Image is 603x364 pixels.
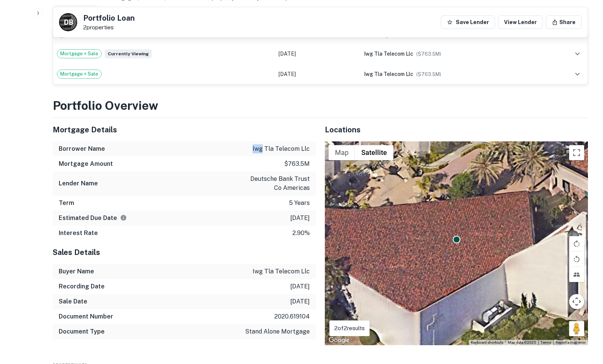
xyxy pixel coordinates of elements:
span: ($ 763.5M ) [416,71,441,77]
p: 5 years [289,199,310,208]
p: stand alone mortgage [245,327,310,336]
span: iwg tla telecom llc [364,71,413,77]
a: Open this area in Google Maps (opens a new window) [327,335,352,345]
button: Show street map [329,145,355,160]
td: [DATE] [275,64,360,84]
span: ($ 763.5M ) [416,51,441,57]
p: 2.90% [292,229,310,238]
h5: Mortgage Details [53,124,316,135]
button: Save Lender [441,15,495,29]
h6: Term [59,199,74,208]
p: [DATE] [290,297,310,306]
p: D B [64,17,73,27]
h6: Interest Rate [59,229,98,238]
h6: Borrower Name [59,144,105,153]
p: iwg tla telecom llc [253,267,310,276]
img: Google [327,335,352,345]
td: [DATE] [275,44,360,64]
h6: Document Number [59,312,113,321]
button: Keyboard shortcuts [471,340,503,345]
button: Map camera controls [569,294,584,309]
button: Share [546,15,582,29]
p: $763.5m [284,159,310,168]
h5: Locations [325,124,588,135]
button: expand row [571,68,584,80]
span: Currently viewing [105,49,152,58]
p: 2020.619104 [274,312,310,321]
h6: Buyer Name [59,267,94,276]
button: Show satellite imagery [355,145,393,160]
h6: Estimated Due Date [59,214,127,223]
h6: Lender Name [59,179,98,188]
a: Terms (opens in new tab) [541,340,551,344]
h6: Recording Date [59,282,105,291]
p: iwg tla telecom llc [253,144,310,153]
h6: Sale Date [59,297,87,306]
p: deutsche bank trust co americas [242,174,310,193]
span: Map data ©2025 [508,340,536,344]
span: Mortgage + Sale [57,50,101,58]
h6: Document Type [59,327,105,336]
p: 2 properties [83,24,135,31]
button: expand row [571,47,584,60]
a: D B [59,13,77,31]
a: Report a map error [556,340,586,344]
button: Rotate map counterclockwise [569,252,584,267]
button: Rotate map clockwise [569,236,584,251]
svg: Estimate is based on a standard schedule for this type of loan. [120,214,127,221]
button: Tilt map [569,267,584,282]
h3: Portfolio Overview [53,97,588,115]
p: [DATE] [290,214,310,223]
h6: Mortgage Amount [59,159,113,168]
div: All Types [53,6,98,21]
iframe: Chat Widget [565,304,603,340]
span: Mortgage + Sale [57,70,101,78]
h5: Portfolio Loan [83,14,135,22]
p: 2 of 2 results [334,324,365,333]
button: Toggle fullscreen view [569,145,584,160]
h5: Sales Details [53,247,316,258]
p: [DATE] [290,282,310,291]
a: View Lender [498,15,543,29]
span: iwg tla telecom llc [364,51,413,57]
